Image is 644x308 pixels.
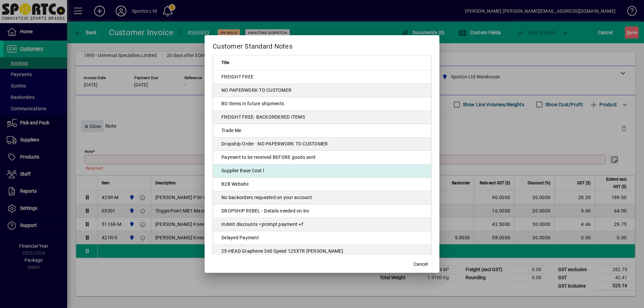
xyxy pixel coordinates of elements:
[213,164,431,178] td: Supplier Base Cost l
[213,84,431,97] td: NO PAPERWORK TO CUSTOMER
[213,70,431,84] td: FREIGHT FREE
[213,204,431,218] td: DROPSHIP REBEL - Details needed on inv
[414,261,428,268] span: Cancel
[213,137,431,151] td: Dropship Order - NO PAPERWORK TO CUSTOMER
[213,97,431,111] td: BO Items in future shipments
[213,124,431,137] td: Trade Me
[205,35,439,55] h2: Customer Standard Notes
[213,178,431,191] td: B2B Website
[213,151,431,164] td: Payment to be received BEFORE goods sent
[221,59,229,66] span: Title
[213,191,431,204] td: No backorders requested on your account
[213,231,431,245] td: Delayed Payment
[213,218,431,231] td: Indent discounts =prompt payment +f
[213,111,431,124] td: FREIGHT FREE- BACKORDERED ITEMS
[213,245,431,258] td: 25-HEAD Graphene 360 Speed 125XTR [PERSON_NAME]
[410,258,431,270] button: Cancel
